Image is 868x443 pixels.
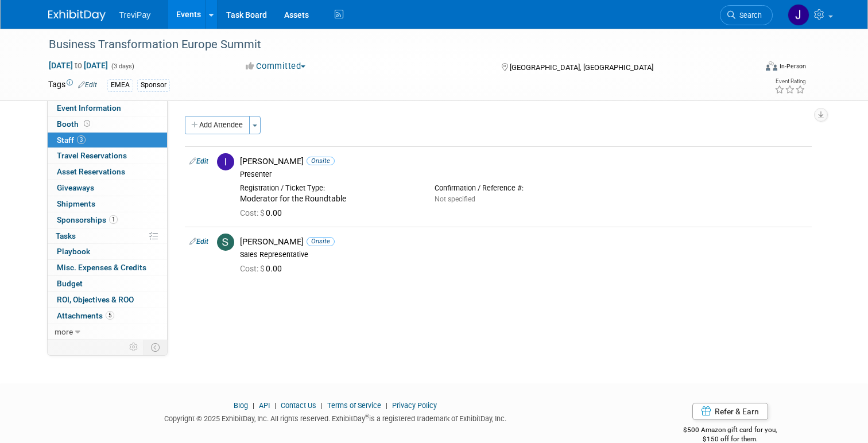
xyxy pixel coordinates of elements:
[779,62,806,71] div: In-Person
[78,81,97,89] a: Edit
[45,34,742,55] div: Business Transformation Europe Summit
[57,311,114,320] span: Attachments
[119,10,151,20] span: TreviPay
[48,292,167,308] a: ROI, Objectives & ROO
[57,279,83,288] span: Budget
[766,61,777,71] img: Format-Inperson.png
[48,244,167,259] a: Playbook
[57,135,86,145] span: Staff
[55,327,73,336] span: more
[82,119,92,128] span: Booth not reserved yet
[365,413,369,419] sup: ®
[56,231,76,240] span: Tasks
[240,184,417,193] div: Registration / Ticket Type:
[48,180,167,196] a: Giveaways
[109,215,118,224] span: 1
[48,79,97,92] td: Tags
[48,196,167,212] a: Shipments
[307,237,335,246] span: Onsite
[189,238,208,246] a: Edit
[48,308,167,324] a: Attachments5
[185,116,250,134] button: Add Attendee
[240,208,286,217] span: 0.00
[57,167,125,176] span: Asset Reservations
[327,401,381,410] a: Terms of Service
[48,10,106,21] img: ExhibitDay
[57,199,95,208] span: Shipments
[272,401,279,410] span: |
[788,4,809,26] img: Jeff Coppolo
[48,100,167,116] a: Event Information
[435,195,475,203] span: Not specified
[48,60,108,71] span: [DATE] [DATE]
[48,212,167,228] a: Sponsorships1
[250,401,257,410] span: |
[259,401,270,410] a: API
[692,403,768,420] a: Refer & Earn
[110,63,134,70] span: (3 days)
[735,11,762,20] span: Search
[217,234,234,251] img: S.jpg
[57,295,134,304] span: ROI, Objectives & ROO
[48,276,167,292] a: Budget
[48,164,167,180] a: Asset Reservations
[383,401,390,410] span: |
[510,63,653,72] span: [GEOGRAPHIC_DATA], [GEOGRAPHIC_DATA]
[281,401,316,410] a: Contact Us
[240,264,266,273] span: Cost: $
[57,215,118,224] span: Sponsorships
[57,263,146,272] span: Misc. Expenses & Credits
[57,103,121,112] span: Event Information
[240,208,266,217] span: Cost: $
[189,157,208,165] a: Edit
[240,156,807,167] div: [PERSON_NAME]
[240,236,807,247] div: [PERSON_NAME]
[48,133,167,148] a: Staff3
[124,340,144,355] td: Personalize Event Tab Strip
[73,61,84,70] span: to
[240,264,286,273] span: 0.00
[77,135,86,144] span: 3
[240,170,807,179] div: Presenter
[137,79,170,91] div: Sponsor
[48,148,167,164] a: Travel Reservations
[217,153,234,170] img: I.jpg
[242,60,310,72] button: Committed
[57,247,90,256] span: Playbook
[240,194,417,204] div: Moderator for the Roundtable
[48,228,167,244] a: Tasks
[435,184,612,193] div: Confirmation / Reference #:
[392,401,437,410] a: Privacy Policy
[106,311,114,320] span: 5
[144,340,167,355] td: Toggle Event Tabs
[57,183,94,192] span: Giveaways
[240,250,807,259] div: Sales Representative
[774,79,805,84] div: Event Rating
[694,60,806,77] div: Event Format
[48,260,167,275] a: Misc. Expenses & Credits
[57,151,127,160] span: Travel Reservations
[48,411,623,424] div: Copyright © 2025 ExhibitDay, Inc. All rights reserved. ExhibitDay is a registered trademark of Ex...
[720,5,773,25] a: Search
[57,119,92,129] span: Booth
[234,401,248,410] a: Blog
[307,157,335,165] span: Onsite
[48,116,167,132] a: Booth
[107,79,133,91] div: EMEA
[48,324,167,340] a: more
[318,401,325,410] span: |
